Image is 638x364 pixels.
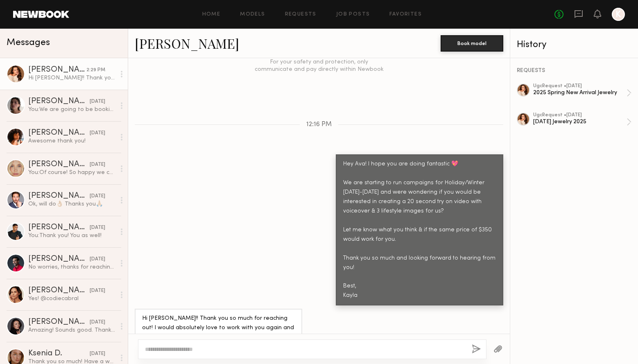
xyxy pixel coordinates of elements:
div: [PERSON_NAME] [28,161,90,169]
a: Favorites [389,12,422,17]
div: For your safety and protection, only communicate and pay directly within Newbook [253,59,385,73]
div: You: Of course! So happy we could get this project completed & will reach out again soon for some... [28,169,115,176]
a: Book model [441,39,503,46]
div: Amazing! Sounds good. Thank you [28,326,115,334]
button: Book model [441,35,503,52]
div: You: We are going to be booking for our holiday collection soon so I will def be in touch! [28,106,115,113]
div: Hi [PERSON_NAME]!! Thank you so much for reaching out! I would absolutely love to work with you a... [142,314,295,342]
div: [DATE] [90,192,105,200]
div: You: Thank you! You as well! [28,232,115,240]
a: ugcRequest •[DATE]2025 Spring New Arrival Jewelry [533,84,631,102]
div: [PERSON_NAME] [28,192,90,200]
div: 2:29 PM [86,66,105,74]
div: [DATE] [90,224,105,232]
a: Requests [285,12,317,17]
div: Yes! @codiecabral [28,295,115,303]
span: 12:16 PM [306,121,332,128]
div: [DATE] [90,98,105,106]
a: [PERSON_NAME] [135,34,239,52]
div: Hey Ava! I hope you are doing fantastic 💖 We are starting to run campaigns for Holiday/Winter [DA... [343,160,496,301]
div: Hi [PERSON_NAME]!! Thank you so much for reaching out! I would absolutely love to work with you a... [28,74,115,82]
a: Home [202,12,221,17]
div: No worries, thanks for reaching out [PERSON_NAME] [28,263,115,271]
div: [PERSON_NAME] [28,129,90,137]
div: [DATE] [90,287,105,295]
div: Awesome thank you! [28,137,115,145]
div: REQUESTS [517,68,631,74]
div: [PERSON_NAME] [28,66,86,74]
div: [PERSON_NAME] [28,255,90,263]
div: [DATE] [90,350,105,358]
div: [PERSON_NAME] [28,224,90,232]
a: K [612,8,625,21]
a: Job Posts [336,12,370,17]
a: Models [240,12,265,17]
div: Ok, will do👌🏼 Thanks you🙏🏼 [28,200,115,208]
span: Messages [7,38,50,47]
div: [DATE] [90,129,105,137]
div: [PERSON_NAME] [28,318,90,326]
div: [DATE] Jewelry 2025 [533,118,627,126]
div: [PERSON_NAME] [28,287,90,295]
div: History [517,40,631,50]
div: [DATE] [90,255,105,263]
div: [DATE] [90,161,105,169]
div: ugc Request • [DATE] [533,84,627,89]
div: ugc Request • [DATE] [533,113,627,118]
div: [DATE] [90,319,105,326]
div: Ksenia D. [28,350,90,358]
div: [PERSON_NAME] [28,97,90,106]
a: ugcRequest •[DATE][DATE] Jewelry 2025 [533,113,631,131]
div: 2025 Spring New Arrival Jewelry [533,89,627,97]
